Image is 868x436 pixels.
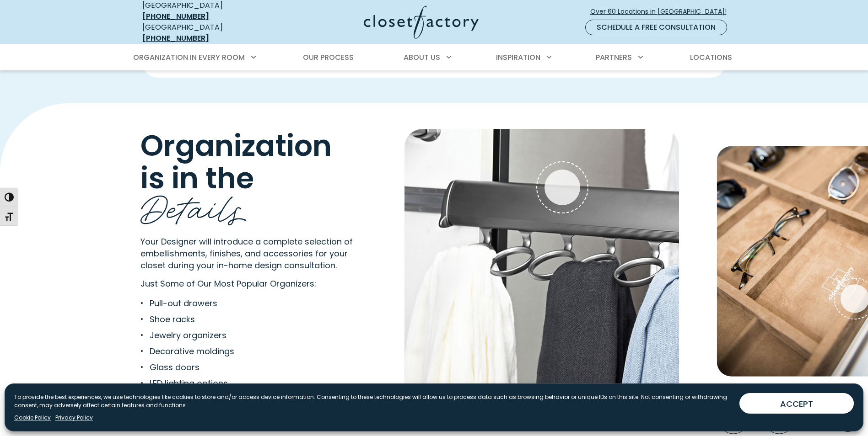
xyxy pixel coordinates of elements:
[127,45,742,70] nav: Primary Menu
[140,377,350,389] li: LED lighting options
[739,393,854,414] button: ACCEPT
[690,52,732,63] span: Locations
[140,361,350,373] li: Glass doors
[140,236,353,271] span: Your Designer will introduce a complete selection of embellishments, finishes, and accessories fo...
[140,345,350,357] li: Decorative moldings
[404,52,440,63] span: About Us
[364,5,479,39] img: Closet Factory Logo
[590,7,734,16] span: Over 60 Locations in [GEOGRAPHIC_DATA]!
[585,20,727,35] a: Schedule a Free Consultation
[142,22,275,44] div: [GEOGRAPHIC_DATA]
[596,52,632,63] span: Partners
[404,129,679,417] img: Elite Pull-out scarf rack
[140,313,350,325] li: Shoe racks
[133,52,245,63] span: Organization in Every Room
[303,52,354,63] span: Our Process
[140,158,254,198] span: is in the
[496,52,540,63] span: Inspiration
[142,33,209,43] a: [PHONE_NUMBER]
[14,393,732,409] p: To provide the best experiences, we use technologies like cookies to store and/or access device i...
[590,4,734,20] a: Over 60 Locations in [GEOGRAPHIC_DATA]!
[140,126,332,166] span: Organization
[142,11,209,21] a: [PHONE_NUMBER]
[140,297,350,309] li: Pull-out drawers
[14,414,51,422] a: Cookie Policy
[140,179,247,232] span: Details
[140,277,379,290] p: Just Some of Our Most Popular Organizers:
[140,329,350,341] li: Jewelry organizers
[55,414,93,422] a: Privacy Policy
